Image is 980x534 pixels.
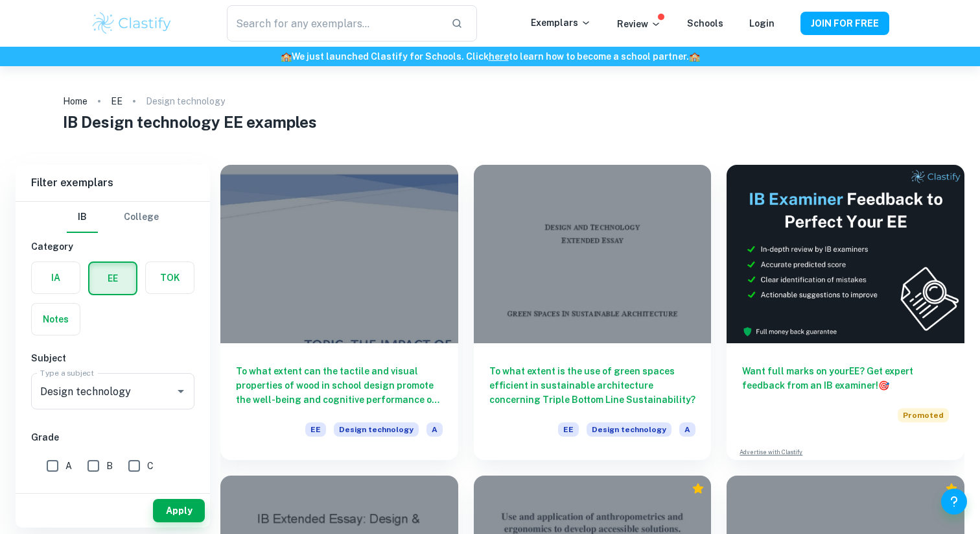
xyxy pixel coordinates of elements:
div: Premium [945,482,958,495]
h6: Grade [31,430,194,444]
h6: Subject [31,351,194,365]
a: here [489,51,509,62]
h1: IB Design technology EE examples [63,110,917,134]
span: 🏫 [689,51,700,62]
a: Home [63,92,87,110]
span: A [65,459,72,473]
span: 🏫 [281,51,292,62]
span: C [147,459,154,473]
button: JOIN FOR FREE [800,12,889,35]
a: Advertise with Clastify [740,448,802,457]
span: A [679,422,695,437]
p: Design technology [146,94,225,108]
span: EE [305,422,326,437]
span: EE [558,422,579,437]
img: Clastify logo [91,10,173,36]
a: Schools [687,18,723,29]
h6: Want full marks on your EE ? Get expert feedback from an IB examiner! [742,364,949,393]
p: Exemplars [531,16,591,30]
button: IB [67,202,98,233]
span: 🎯 [878,380,889,391]
a: Want full marks on yourEE? Get expert feedback from an IB examiner!PromotedAdvertise with Clastify [727,165,964,460]
a: To what extent can the tactile and visual properties of wood in school design promote the well-be... [220,165,458,460]
span: Promoted [898,408,949,422]
button: Notes [32,304,80,335]
button: IA [32,262,80,293]
button: College [124,202,159,233]
span: Design technology [334,422,419,437]
a: To what extent is the use of green spaces efficient in sustainable architecture concerning Triple... [474,165,712,460]
input: Search for any exemplars... [227,5,441,42]
p: Review [617,17,661,31]
button: Help and Feedback [941,489,967,515]
div: Premium [692,482,705,495]
h6: Category [31,239,194,254]
h6: To what extent is the use of green spaces efficient in sustainable architecture concerning Triple... [489,364,696,407]
img: Thumbnail [727,165,964,343]
label: Type a subject [40,367,94,378]
button: EE [89,263,136,294]
h6: To what extent can the tactile and visual properties of wood in school design promote the well-be... [236,364,443,407]
span: A [426,422,443,437]
h6: Filter exemplars [16,165,210,201]
span: Design technology [587,422,671,437]
a: Login [749,18,775,29]
button: Open [172,382,190,400]
h6: We just launched Clastify for Schools. Click to learn how to become a school partner. [3,49,977,64]
button: Apply [153,499,205,522]
button: TOK [146,262,194,293]
div: Filter type choice [67,202,159,233]
span: B [106,459,113,473]
a: EE [111,92,122,110]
